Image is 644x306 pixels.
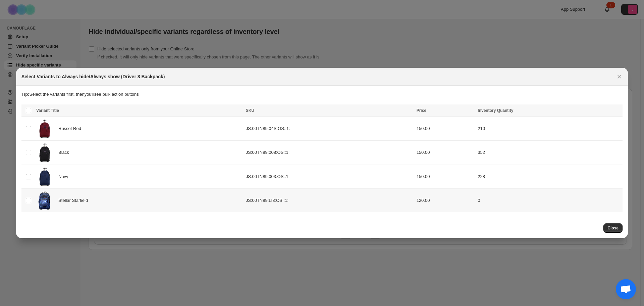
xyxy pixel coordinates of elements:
[415,141,476,165] td: 150.00
[476,188,623,212] td: 0
[21,91,623,98] p: Select the variants first, then you'll see bulk action buttons
[244,188,415,212] td: JS:00TN89:LI8:OS::1:
[603,223,623,233] button: Close
[616,279,636,299] a: Open chat
[244,141,415,165] td: JS:00TN89:008:OS::1:
[476,117,623,141] td: 210
[36,167,53,186] img: TN89_003_FRONT_3822e844-b262-4d70-acc7-3dccf2d971c6.png
[58,173,72,180] span: Navy
[415,165,476,188] td: 150.00
[476,165,623,188] td: 228
[244,165,415,188] td: JS:00TN89:003:OS::1:
[21,73,165,80] h2: Select Variants to Always hide/Always show (Driver 8 Backpack)
[478,108,513,113] span: Inventory Quantity
[476,141,623,165] td: 352
[58,197,92,204] span: Stellar Starfield
[36,191,53,210] img: JS00TN89LI8_-FRONT.png
[415,117,476,141] td: 150.00
[415,188,476,212] td: 120.00
[21,92,30,97] strong: Tip:
[614,72,624,81] button: Close
[417,108,426,113] span: Price
[246,108,254,113] span: SKU
[244,117,415,141] td: JS:00TN89:04S:OS::1:
[58,149,73,156] span: Black
[36,119,53,138] img: TN89_04S_FRONT_eddefc3e-14fe-4ec7-a1d2-05c92f44fe95.png
[36,108,59,113] span: Variant Title
[607,225,619,231] span: Close
[58,125,85,132] span: Russet Red
[36,143,53,162] img: TN89_008_FRONT_38b5404f-bbb3-4b07-9de3-8135f559796e.png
